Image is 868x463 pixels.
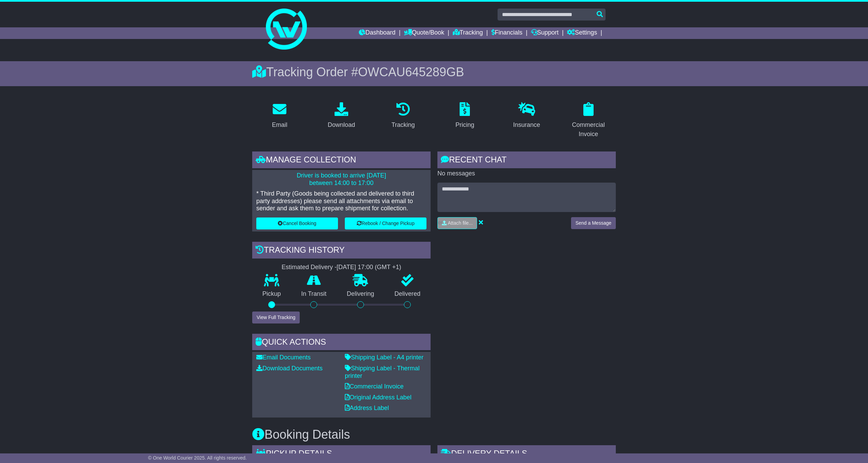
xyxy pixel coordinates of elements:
[491,27,523,39] a: Financials
[256,217,338,229] button: Cancel Booking
[256,172,426,187] p: Driver is booked to arrive [DATE] between 14:00 to 17:00
[252,65,616,79] div: Tracking Order #
[291,290,337,298] p: In Transit
[392,120,415,130] div: Tracking
[256,365,323,372] a: Download Documents
[437,151,616,170] div: RECENT CHAT
[453,27,483,39] a: Tracking
[345,405,389,411] a: Address Label
[252,428,616,441] h3: Booking Details
[328,120,355,130] div: Download
[358,65,464,79] span: OWCAU645289GB
[252,151,431,170] div: Manage collection
[337,264,401,271] div: [DATE] 17:00 (GMT +1)
[531,27,559,39] a: Support
[252,312,300,323] button: View Full Tracking
[404,27,444,39] a: Quote/Book
[272,120,287,130] div: Email
[565,120,611,139] div: Commercial Invoice
[337,290,384,298] p: Delivering
[252,290,291,298] p: Pickup
[437,170,616,177] p: No messages
[571,217,616,229] button: Send a Message
[148,455,247,461] span: © One World Courier 2025. All rights reserved.
[508,100,544,132] a: Insurance
[451,100,479,132] a: Pricing
[513,120,540,130] div: Insurance
[268,100,292,132] a: Email
[252,264,431,271] div: Estimated Delivery -
[345,365,420,379] a: Shipping Label - Thermal printer
[252,242,431,260] div: Tracking history
[345,383,404,390] a: Commercial Invoice
[345,354,423,361] a: Shipping Label - A4 printer
[323,100,360,132] a: Download
[387,100,419,132] a: Tracking
[345,394,411,401] a: Original Address Label
[345,217,426,229] button: Rebook / Change Pickup
[256,354,311,361] a: Email Documents
[256,190,426,212] p: * Third Party (Goods being collected and delivered to third party addresses) please send all atta...
[384,290,431,298] p: Delivered
[567,27,597,39] a: Settings
[359,27,395,39] a: Dashboard
[456,120,474,130] div: Pricing
[252,334,431,352] div: Quick Actions
[561,100,616,141] a: Commercial Invoice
